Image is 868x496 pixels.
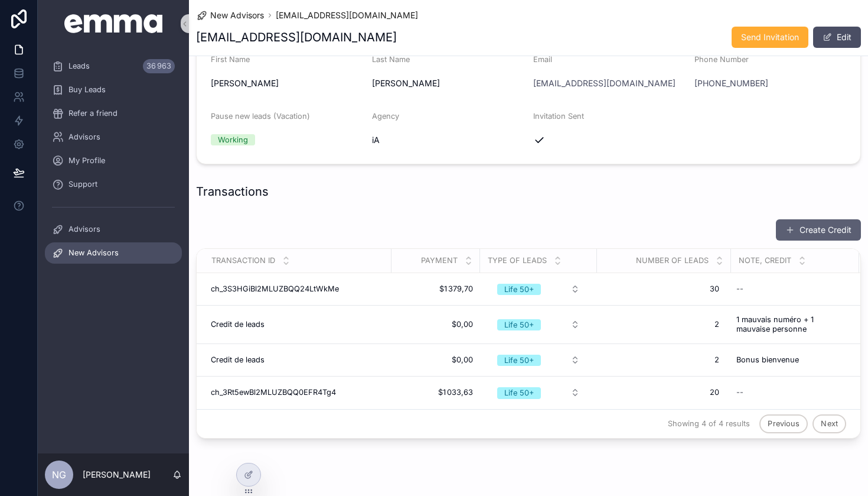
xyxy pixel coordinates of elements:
[45,242,182,264] a: New Advisors
[211,355,384,365] a: Credit de leads
[488,349,589,371] button: Select Button
[45,56,182,77] a: Leads36 963
[372,134,380,146] span: iA
[533,112,584,121] span: Invitation Sent
[68,225,100,234] span: Advisors
[211,388,336,397] span: ch_3Rt5ewBl2MLUZBQQ0EFR4Tg4
[45,174,182,195] a: Support
[668,419,750,429] span: Showing 4 of 4 results
[211,388,384,397] a: ch_3Rt5ewBl2MLUZBQQ0EFR4Tg4
[487,313,590,336] a: Select Button
[372,55,410,64] span: Last Name
[372,77,524,89] span: [PERSON_NAME]
[504,387,534,398] div: Life 50+
[732,351,845,369] a: Bonus bienvenue
[813,27,861,48] button: Edit
[218,134,248,145] div: Working
[732,27,808,48] button: Send Invitation
[636,256,709,265] span: Number of Leads
[45,79,182,101] a: Buy Leads
[694,55,749,64] span: Phone Number
[421,256,458,265] span: Payment
[399,355,473,365] a: $0,00
[68,61,90,71] span: Leads
[211,355,265,365] span: Credit de leads
[52,468,66,482] span: NG
[736,315,840,334] span: 1 mauvais numéro + 1 mauvaise personne
[68,132,100,142] span: Advisors
[68,109,118,118] span: Refer a friend
[533,77,676,89] a: [EMAIL_ADDRESS][DOMAIN_NAME]
[488,278,589,300] button: Select Button
[45,127,182,148] a: Advisors
[372,112,399,121] span: Agency
[45,150,182,171] a: My Profile
[604,383,724,402] a: 20
[211,284,384,294] a: ch_3S3HGiBl2MLUZBQQ24LtWkMe
[488,314,589,335] button: Select Button
[196,9,264,21] a: New Advisors
[504,284,534,295] div: Life 50+
[609,388,719,397] span: 20
[276,9,418,21] a: [EMAIL_ADDRESS][DOMAIN_NAME]
[399,284,473,294] a: $1 379,70
[488,382,589,403] button: Select Button
[1,57,22,78] iframe: Spotlight
[211,55,250,64] span: First Name
[211,320,265,329] span: Credit de leads
[504,355,534,366] div: Life 50+
[609,355,719,365] span: 2
[776,219,861,241] button: Create Credit
[487,349,590,371] a: Select Button
[68,156,105,166] span: My Profile
[211,284,339,294] span: ch_3S3HGiBl2MLUZBQQ24LtWkMe
[739,256,791,265] span: Note, credit
[609,320,719,329] span: 2
[211,320,384,329] a: Credit de leads
[736,388,743,397] div: --
[68,248,119,258] span: New Advisors
[604,280,724,299] a: 30
[736,355,799,365] span: Bonus bienvenue
[736,284,743,294] div: --
[64,14,163,33] img: App logo
[609,284,719,294] span: 30
[211,256,275,265] span: Transaction ID
[143,59,175,73] div: 36 963
[210,9,264,21] span: New Advisors
[487,278,590,300] a: Select Button
[533,55,552,64] span: Email
[694,77,768,89] a: [PHONE_NUMBER]
[487,381,590,404] a: Select Button
[68,180,97,189] span: Support
[732,280,845,299] a: --
[399,320,473,329] a: $0,00
[399,388,473,397] a: $1 033,63
[604,315,724,334] a: 2
[211,112,310,121] span: Pause new leads (Vacation)
[504,319,534,330] div: Life 50+
[732,383,845,402] a: --
[604,351,724,369] a: 2
[741,31,799,43] span: Send Invitation
[38,47,189,279] div: scrollable content
[196,29,397,46] h1: [EMAIL_ADDRESS][DOMAIN_NAME]
[488,256,547,265] span: Type of Leads
[83,469,151,481] p: [PERSON_NAME]
[45,103,182,124] a: Refer a friend
[45,219,182,240] a: Advisors
[68,85,106,95] span: Buy Leads
[196,183,269,200] h1: Transactions
[211,77,363,89] span: [PERSON_NAME]
[732,310,845,339] a: 1 mauvais numéro + 1 mauvaise personne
